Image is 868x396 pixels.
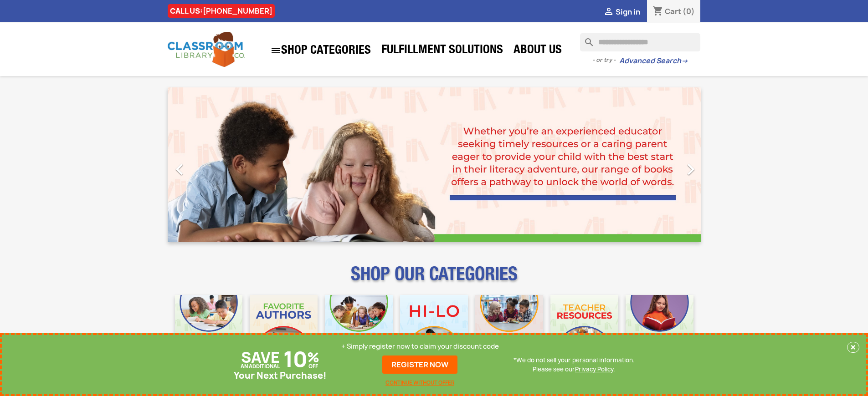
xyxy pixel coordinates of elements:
img: Classroom Library Company [168,32,245,67]
input: Search [580,33,700,51]
span: (0) [683,6,695,16]
i: shopping_cart [652,6,663,17]
a: Next [621,87,701,242]
ul: Carousel container [168,87,701,242]
div: CALL US: [168,4,275,18]
i:  [270,45,281,56]
img: CLC_HiLo_Mobile.jpg [400,295,468,363]
p: SHOP OUR CATEGORIES [168,271,701,288]
img: CLC_Dyslexia_Mobile.jpg [626,295,693,363]
span: Cart [665,6,681,16]
a: [PHONE_NUMBER] [203,6,272,16]
i: search [580,33,591,44]
span: - or try - [592,56,619,65]
a: About Us [509,42,566,60]
span: → [681,56,688,66]
a:  Sign in [603,7,640,17]
img: CLC_Teacher_Resources_Mobile.jpg [550,295,618,363]
i:  [679,158,702,181]
span: Sign in [616,7,640,17]
a: Fulfillment Solutions [377,42,508,60]
i:  [603,7,614,18]
img: CLC_Phonics_And_Decodables_Mobile.jpg [325,295,393,363]
img: CLC_Bulk_Mobile.jpg [175,295,243,363]
img: CLC_Favorite_Authors_Mobile.jpg [250,295,318,363]
a: Previous [168,87,248,242]
i:  [168,158,191,181]
img: CLC_Fiction_Nonfiction_Mobile.jpg [475,295,543,363]
a: SHOP CATEGORIES [266,41,375,61]
a: Advanced Search→ [619,56,688,66]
